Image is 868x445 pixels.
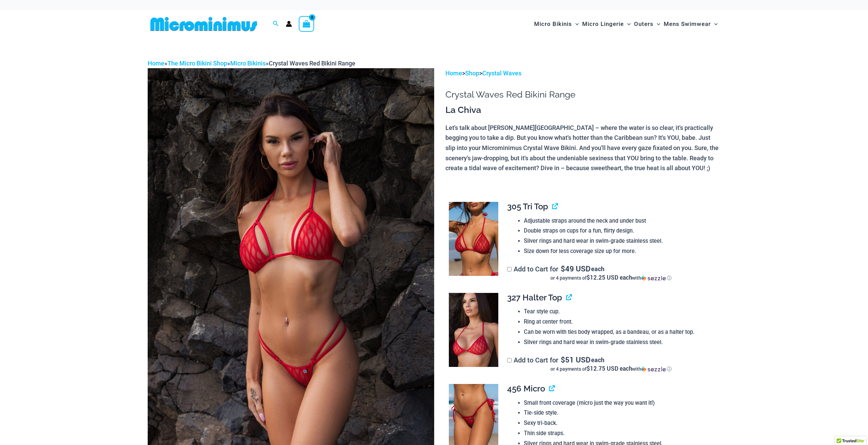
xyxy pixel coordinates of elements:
span: Outers [634,15,653,33]
div: or 4 payments of with [507,366,715,372]
span: each [591,265,604,272]
span: 327 Halter Top [507,293,562,302]
span: Menu Toggle [653,15,660,33]
li: Can be worn with ties body wrapped, as a bandeau, or as a halter top. [524,327,715,337]
h3: La Chiva [445,104,720,116]
img: MM SHOP LOGO FLAT [148,16,260,32]
li: Sexy tri-back. [524,418,715,428]
span: Mens Swimwear [664,15,711,33]
img: Sezzle [641,275,666,281]
li: Ring at center front. [524,317,715,327]
label: Add to Cart for [507,265,715,282]
a: Home [148,60,164,67]
li: Thin side straps. [524,428,715,439]
span: » » » [148,60,355,67]
a: View Shopping Cart, empty [299,16,314,32]
span: $ [561,264,565,273]
label: Add to Cart for [507,356,715,373]
h1: Crystal Waves Red Bikini Range [445,89,720,100]
div: or 4 payments of$12.25 USD eachwithSezzle Click to learn more about Sezzle [507,275,715,281]
li: Double straps on cups for a fun, flirty design. [524,226,715,236]
span: Menu Toggle [572,15,579,33]
a: Micro Bikinis [230,60,266,67]
img: Crystal Waves 305 Tri Top [449,202,498,276]
li: Silver rings and hard wear in swim-grade stainless steel. [524,236,715,246]
li: Tie-side style. [524,408,715,418]
a: Micro BikinisMenu ToggleMenu Toggle [532,14,580,34]
a: Crystal Waves [482,70,521,77]
input: Add to Cart for$51 USD eachor 4 payments of$12.75 USD eachwithSezzle Click to learn more about Se... [507,358,512,362]
span: each [591,356,604,363]
span: 456 Micro [507,384,545,394]
span: Menu Toggle [624,15,631,33]
div: or 4 payments of$12.75 USD eachwithSezzle Click to learn more about Sezzle [507,366,715,372]
a: Account icon link [286,21,292,27]
a: The Micro Bikini Shop [167,60,227,67]
a: Micro LingerieMenu ToggleMenu Toggle [580,14,632,34]
span: 305 Tri Top [507,202,548,211]
li: Size down for less coverage size up for more. [524,246,715,256]
a: Search icon link [273,20,279,28]
img: Sezzle [641,366,666,372]
span: Crystal Waves Red Bikini Range [269,60,355,67]
span: $12.25 USD each [587,273,632,281]
span: Micro Lingerie [582,15,624,33]
a: Shop [465,70,479,77]
a: Mens SwimwearMenu ToggleMenu Toggle [662,14,719,34]
span: 49 USD [561,265,590,272]
p: > > [445,68,720,78]
input: Add to Cart for$49 USD eachor 4 payments of$12.25 USD eachwithSezzle Click to learn more about Se... [507,267,512,271]
li: Adjustable straps around the neck and under bust [524,216,715,226]
span: Micro Bikinis [534,15,572,33]
span: 51 USD [561,356,590,363]
li: Small front coverage (micro just the way you want it!) [524,398,715,408]
p: Let's talk about [PERSON_NAME][GEOGRAPHIC_DATA] – where the water is so clear, it's practically b... [445,123,720,174]
span: Menu Toggle [711,15,718,33]
span: $ [561,355,565,365]
img: Crystal Waves 327 Halter Top [449,293,498,367]
nav: Site Navigation [531,13,721,35]
a: OutersMenu ToggleMenu Toggle [632,14,662,34]
a: Home [445,70,462,77]
li: Tear style cup. [524,307,715,317]
li: Silver rings and hard wear in swim-grade stainless steel. [524,337,715,347]
span: $12.75 USD each [587,365,632,372]
div: or 4 payments of with [507,275,715,281]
